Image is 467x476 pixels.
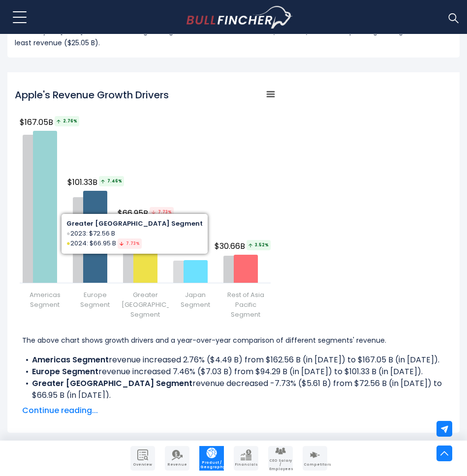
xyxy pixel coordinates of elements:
[71,290,119,310] span: Europe Segment
[15,89,169,101] h2: Apple's Revenue Growth Drivers
[187,6,293,29] img: Bullfincher logo
[304,463,326,467] span: Competitors
[165,446,189,471] a: Company Revenue
[20,116,81,128] span: $167.05B
[22,334,445,346] p: The above chart shows growth drivers and a year-over-year comparison of different segments' revenue.
[122,290,169,320] span: Greater [GEOGRAPHIC_DATA] Segment
[22,405,445,416] span: Continue reading...
[131,463,154,467] span: Overview
[187,6,292,29] a: Go to homepage
[247,240,271,250] span: 3.52%
[269,459,292,471] span: CEO Salary / Employees
[235,463,257,467] span: Financials
[166,463,188,467] span: Revenue
[21,290,68,310] span: Americas Segment
[99,176,124,186] span: 7.46%
[234,446,258,471] a: Company Financials
[32,378,192,389] b: Greater [GEOGRAPHIC_DATA] Segment
[32,354,109,365] b: Americas Segment
[172,290,219,310] span: Japan Segment
[15,25,452,49] p: In fiscal year [DATE], the Americas Segment generated the most revenue ($167.05 B), and the Japan...
[150,207,174,217] span: 7.73%
[15,81,276,327] svg: Apple's Revenue Growth Drivers
[268,446,293,471] a: Company Employees
[22,354,445,366] li: revenue increased 2.76% ($4.49 B) from $162.56 B (in [DATE]) to $167.05 B (in [DATE]).
[22,366,445,378] li: revenue increased 7.46% ($7.03 B) from $94.29 B (in [DATE]) to $101.33 B (in [DATE]).
[67,176,125,188] span: $101.33B
[55,116,79,126] span: 2.76%
[200,461,223,469] span: Product / Geography
[215,240,272,252] span: $30.66B
[22,378,445,401] li: revenue decreased -7.73% ($5.61 B) from $72.56 B (in [DATE]) to $66.95 B (in [DATE]).
[222,290,269,320] span: Rest of Asia Pacific Segment
[130,446,155,471] a: Company Overview
[199,446,224,471] a: Company Product/Geography
[118,207,175,219] span: $66.95B
[32,366,98,377] b: Europe Segment
[303,446,327,471] a: Company Competitors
